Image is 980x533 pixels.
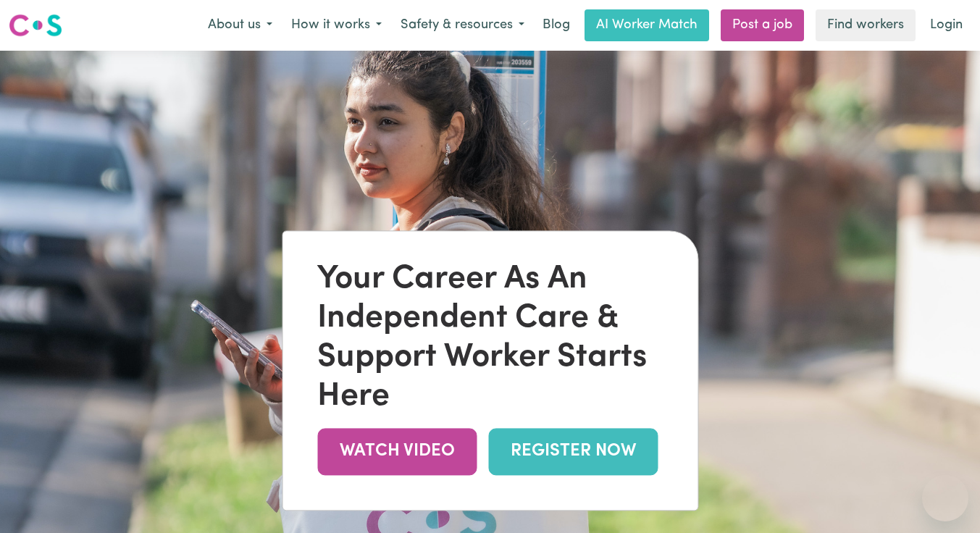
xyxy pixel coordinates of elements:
[585,9,709,41] a: AI Worker Match
[9,9,62,42] a: Careseekers logo
[816,9,916,41] a: Find workers
[922,475,968,521] iframe: Button to launch messaging window
[9,12,62,38] img: Careseekers logo
[391,10,534,41] button: Safety & resources
[282,10,391,41] button: How it works
[198,10,282,41] button: About us
[921,9,971,41] a: Login
[534,9,579,41] a: Blog
[721,9,804,41] a: Post a job
[317,260,663,416] div: Your Career As An Independent Care & Support Worker Starts Here
[488,428,658,475] a: REGISTER NOW
[317,428,477,475] a: WATCH VIDEO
